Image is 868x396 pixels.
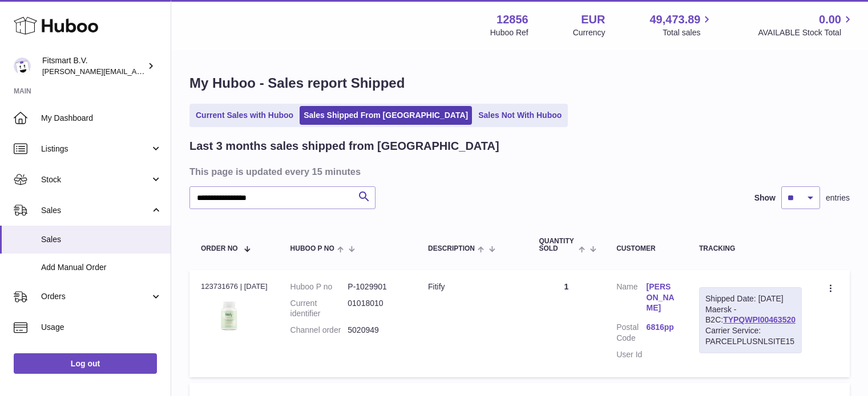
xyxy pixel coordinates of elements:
[616,245,676,252] div: Customer
[527,270,605,377] td: 1
[348,281,405,292] dd: P-1029901
[428,245,475,252] span: Description
[826,193,850,203] span: entries
[41,234,162,245] span: Sales
[41,144,150,154] span: Listings
[647,322,676,333] a: 6816pp
[41,262,162,273] span: Add Manual Order
[290,245,334,252] span: Huboo P no
[41,322,162,333] span: Usage
[290,325,348,336] dt: Channel order
[192,106,297,125] a: Current Sales with Huboo
[14,58,31,75] img: jonathan@leaderoo.com
[189,138,499,154] h2: Last 3 months sales shipped from [GEOGRAPHIC_DATA]
[758,27,854,38] span: AVAILABLE Stock Total
[348,298,405,320] dd: 01018010
[616,281,646,317] dt: Name
[474,106,566,125] a: Sales Not With Huboo
[649,12,700,27] span: 49,473.89
[41,291,150,302] span: Orders
[201,295,258,336] img: 128561739542540.png
[616,349,646,360] dt: User Id
[705,325,796,347] div: Carrier Service: PARCELPLUSNLSITE15
[723,315,796,324] a: TYPQWPI00463520
[819,12,841,27] span: 0.00
[699,287,802,353] div: Maersk - B2C:
[300,106,472,125] a: Sales Shipped From [GEOGRAPHIC_DATA]
[189,165,847,178] h3: This page is updated every 15 minutes
[14,353,157,374] a: Log out
[539,238,575,252] span: Quantity Sold
[41,205,150,216] span: Sales
[41,113,162,124] span: My Dashboard
[290,281,348,292] dt: Huboo P no
[290,298,348,320] dt: Current identifier
[581,12,605,27] strong: EUR
[42,67,229,76] span: [PERSON_NAME][EMAIL_ADDRESS][DOMAIN_NAME]
[616,322,646,344] dt: Postal Code
[201,281,268,292] div: 123731676 | [DATE]
[41,174,150,185] span: Stock
[189,74,850,92] h1: My Huboo - Sales report Shipped
[754,193,776,203] label: Show
[496,12,528,27] strong: 12856
[663,27,713,38] span: Total sales
[699,245,802,252] div: Tracking
[428,281,516,292] div: Fitify
[573,27,605,38] div: Currency
[647,281,676,314] a: [PERSON_NAME]
[490,27,528,38] div: Huboo Ref
[649,12,713,38] a: 49,473.89 Total sales
[705,293,796,304] div: Shipped Date: [DATE]
[348,325,405,336] dd: 5020949
[42,55,145,77] div: Fitsmart B.V.
[201,245,238,252] span: Order No
[758,12,854,38] a: 0.00 AVAILABLE Stock Total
